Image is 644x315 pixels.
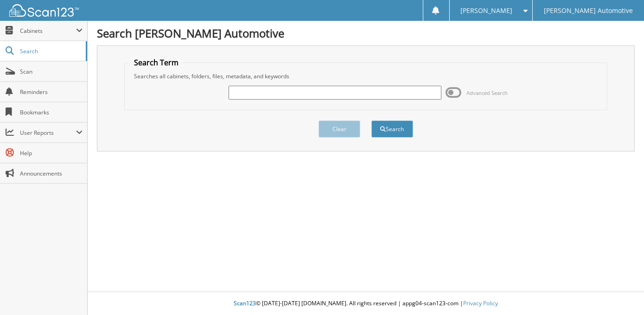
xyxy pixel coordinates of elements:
h1: Search [PERSON_NAME] Automotive [97,25,635,41]
span: [PERSON_NAME] Automotive [544,8,633,13]
span: Cabinets [20,27,76,35]
span: [PERSON_NAME] [460,8,512,13]
img: scan123-logo-white.svg [9,4,79,17]
button: Clear [319,120,360,138]
span: Search [20,47,81,55]
span: User Reports [20,129,76,137]
span: Scan123 [234,299,256,307]
legend: Search Term [129,57,183,68]
span: Bookmarks [20,108,83,116]
span: Help [20,149,83,157]
span: Reminders [20,88,83,96]
iframe: Chat Widget [598,271,644,315]
a: Privacy Policy [463,299,498,307]
div: © [DATE]-[DATE] [DOMAIN_NAME]. All rights reserved | appg04-scan123-com | [88,292,644,315]
button: Search [371,120,413,138]
span: Scan [20,68,83,76]
div: Searches all cabinets, folders, files, metadata, and keywords [129,72,602,80]
span: Announcements [20,170,83,177]
span: Advanced Search [467,89,508,96]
